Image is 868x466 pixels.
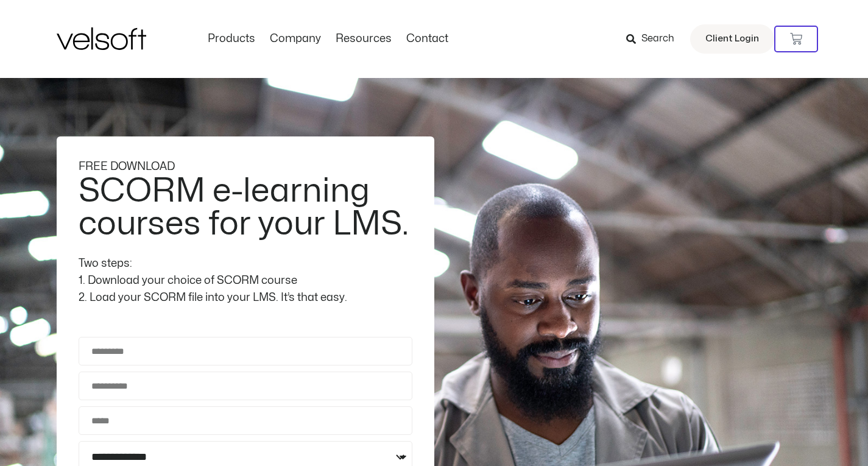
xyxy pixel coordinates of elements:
[57,27,146,50] img: Velsoft Training Materials
[79,289,412,306] div: 2. Load your SCORM file into your LMS. It’s that easy.
[690,24,774,54] a: Client Login
[626,29,683,49] a: Search
[328,32,399,46] a: ResourcesMenu Toggle
[79,272,412,289] div: 1. Download your choice of SCORM course
[79,158,412,175] div: FREE DOWNLOAD
[200,32,263,46] a: ProductsMenu Toggle
[79,255,412,272] div: Two steps:
[399,32,456,46] a: ContactMenu Toggle
[200,32,456,46] nav: Menu
[641,31,674,47] span: Search
[79,175,409,241] h2: SCORM e-learning courses for your LMS.
[705,31,759,47] span: Client Login
[263,32,328,46] a: CompanyMenu Toggle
